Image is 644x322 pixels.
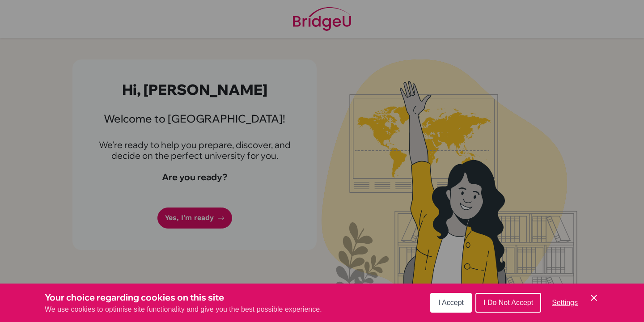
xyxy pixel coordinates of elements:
p: We use cookies to optimise site functionality and give you the best possible experience. [45,304,322,315]
button: Settings [545,294,585,312]
button: I Accept [430,293,472,313]
span: Settings [552,299,578,306]
h3: Your choice regarding cookies on this site [45,291,322,304]
button: I Do Not Accept [475,293,541,313]
span: I Do Not Accept [483,299,533,306]
span: I Accept [438,299,464,306]
button: Save and close [589,292,599,303]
